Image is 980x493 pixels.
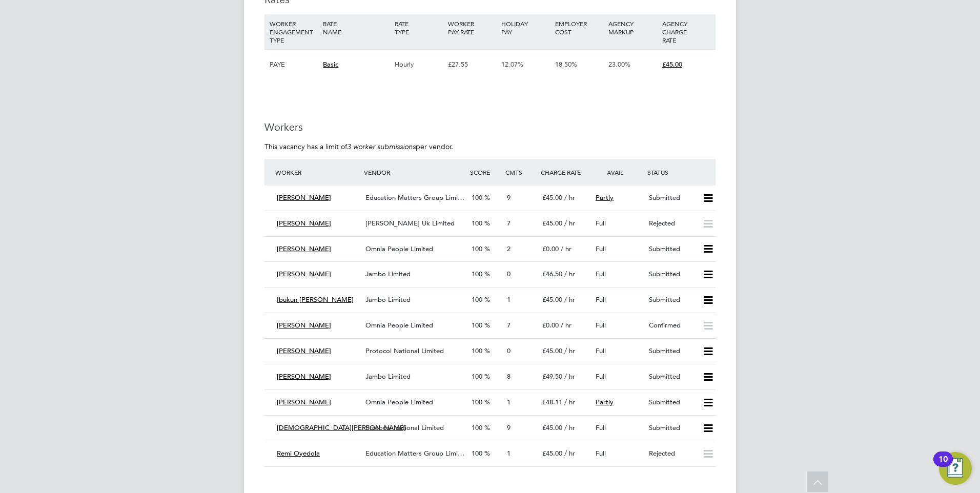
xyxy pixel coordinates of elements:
span: Full [596,346,606,355]
span: 100 [472,321,482,330]
span: / hr [564,193,575,202]
div: Submitted [645,343,698,360]
span: Education Matters Group Limi… [365,193,464,202]
span: [PERSON_NAME] [277,398,331,406]
span: 9 [507,193,511,202]
span: Full [596,423,606,432]
span: 100 [472,372,482,381]
span: [PERSON_NAME] [277,219,331,228]
div: EMPLOYER COST [553,14,606,41]
span: £0.00 [542,244,559,253]
span: 0 [507,346,511,355]
div: Avail [591,163,645,181]
div: Hourly [392,50,445,79]
span: 2 [507,244,511,253]
span: £46.50 [542,270,562,278]
div: AGENCY MARKUP [606,14,659,41]
span: 100 [472,244,482,253]
div: £27.55 [445,50,499,79]
span: Partly [596,398,614,406]
span: / hr [564,449,575,458]
span: 100 [472,398,482,406]
span: £45.00 [542,193,562,202]
div: Submitted [645,420,698,437]
span: / hr [564,295,575,304]
span: / hr [564,398,575,406]
div: RATE TYPE [392,14,445,41]
span: 7 [507,219,511,228]
div: Status [645,163,716,181]
span: Protocol National Limited [365,423,444,432]
div: Submitted [645,190,698,207]
span: 18.50% [555,60,577,69]
button: Open Resource Center, 10 new notifications [939,452,972,485]
span: [PERSON_NAME] [277,193,331,202]
span: / hr [564,372,575,381]
span: Protocol National Limited [365,346,444,355]
div: Rejected [645,215,698,232]
span: £45.00 [662,60,682,69]
span: £49.50 [542,372,562,381]
span: [PERSON_NAME] [277,244,331,253]
span: £45.00 [542,346,562,355]
div: WORKER ENGAGEMENT TYPE [267,14,320,49]
span: / hr [561,244,571,253]
div: Rejected [645,445,698,462]
span: 100 [472,270,482,278]
span: Omnia People Limited [365,398,433,406]
div: RATE NAME [320,14,392,41]
span: Full [596,295,606,304]
span: Ibukun [PERSON_NAME] [277,295,354,304]
span: 7 [507,321,511,330]
div: Submitted [645,241,698,258]
div: 10 [938,459,948,473]
span: Education Matters Group Limi… [365,449,464,458]
span: Partly [596,193,614,202]
div: HOLIDAY PAY [499,14,552,41]
span: £48.11 [542,398,562,406]
div: Vendor [361,163,467,181]
span: Omnia People Limited [365,321,433,330]
div: Cmts [503,163,538,181]
span: [DEMOGRAPHIC_DATA][PERSON_NAME] [277,423,406,432]
span: [PERSON_NAME] Uk Limited [365,219,455,228]
span: Full [596,321,606,330]
span: / hr [564,219,575,228]
span: Full [596,449,606,458]
div: Submitted [645,292,698,309]
span: 100 [472,219,482,228]
div: Score [467,163,503,181]
span: [PERSON_NAME] [277,321,331,330]
div: Charge Rate [538,163,591,181]
span: 12.07% [501,60,523,69]
span: Jambo Limited [365,372,411,381]
span: Remi Oyedola [277,449,320,458]
span: [PERSON_NAME] [277,270,331,278]
span: £45.00 [542,219,562,228]
span: 1 [507,449,511,458]
span: / hr [561,321,571,330]
span: Full [596,270,606,278]
div: Submitted [645,368,698,385]
span: / hr [564,270,575,278]
span: [PERSON_NAME] [277,372,331,381]
p: This vacancy has a limit of per vendor. [264,142,716,151]
h3: Workers [264,120,716,134]
span: 100 [472,346,482,355]
span: 23.00% [608,60,630,69]
span: 0 [507,270,511,278]
div: Worker [273,163,361,181]
div: PAYE [267,50,320,79]
span: 1 [507,398,511,406]
span: [PERSON_NAME] [277,346,331,355]
span: Basic [323,60,338,69]
span: / hr [564,346,575,355]
span: 100 [472,295,482,304]
span: Full [596,372,606,381]
span: £45.00 [542,295,562,304]
span: Omnia People Limited [365,244,433,253]
span: £45.00 [542,423,562,432]
div: WORKER PAY RATE [445,14,499,41]
span: Jambo Limited [365,270,411,278]
span: 100 [472,449,482,458]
